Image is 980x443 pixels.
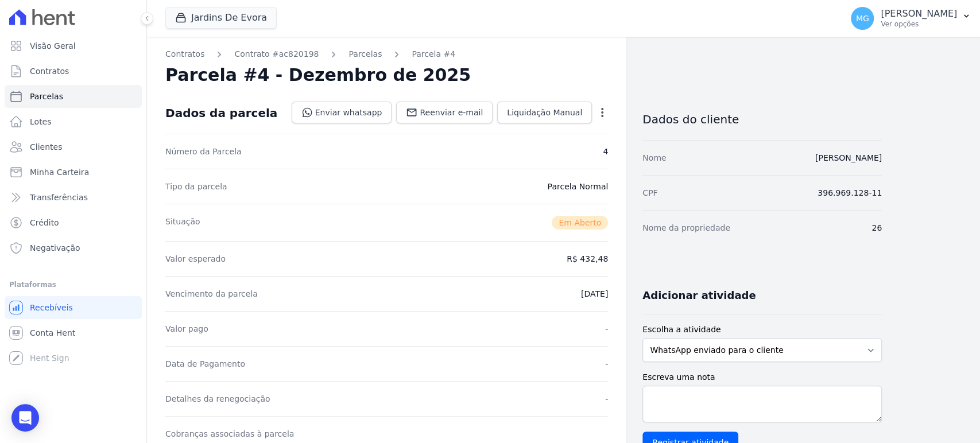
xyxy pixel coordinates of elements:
label: Escreva uma nota [642,371,882,383]
dd: 396.969.128-11 [818,187,882,199]
span: MG [856,14,869,22]
dd: - [605,323,608,335]
span: Transferências [30,192,88,203]
span: Minha Carteira [30,166,89,178]
dt: CPF [642,187,657,199]
span: Reenviar e-mail [420,107,483,118]
a: Transferências [5,186,142,209]
a: Reenviar e-mail [396,102,493,123]
a: Contratos [5,60,142,83]
a: Clientes [5,135,142,158]
dt: Nome da propriedade [642,222,730,234]
a: Parcelas [5,85,142,108]
span: Liquidação Manual [507,107,582,118]
h3: Dados do cliente [642,112,882,126]
span: Conta Hent [30,327,75,339]
span: Negativação [30,242,80,254]
a: Enviar whatsapp [292,102,392,123]
dt: Vencimento da parcela [165,288,258,300]
span: Em Aberto [552,216,608,230]
a: Minha Carteira [5,161,142,184]
span: Visão Geral [30,40,76,52]
dd: - [605,393,608,405]
p: Ver opções [881,20,957,29]
a: Negativação [5,236,142,259]
nav: Breadcrumb [165,48,608,60]
div: Dados da parcela [165,106,277,120]
div: Open Intercom Messenger [11,404,39,432]
dt: Detalhes da renegociação [165,393,270,405]
span: Clientes [30,141,62,153]
dd: - [605,358,608,370]
h3: Adicionar atividade [642,289,756,302]
dt: Número da Parcela [165,146,242,157]
span: Parcelas [30,91,63,102]
dd: [DATE] [581,288,608,300]
dt: Valor esperado [165,253,226,265]
h2: Parcela #4 - Dezembro de 2025 [165,65,471,86]
dt: Data de Pagamento [165,358,245,370]
a: Parcela #4 [412,48,455,60]
dd: Parcela Normal [547,181,608,192]
dd: 4 [603,146,608,157]
dt: Nome [642,152,666,164]
a: Conta Hent [5,321,142,344]
dd: 26 [871,222,882,234]
span: Recebíveis [30,302,73,313]
button: MG [PERSON_NAME] Ver opções [842,2,980,34]
a: Recebíveis [5,296,142,319]
span: Crédito [30,217,59,228]
button: Jardins De Evora [165,7,277,29]
span: Lotes [30,116,52,127]
a: Contrato #ac820198 [234,48,319,60]
p: [PERSON_NAME] [881,8,957,20]
dt: Tipo da parcela [165,181,227,192]
a: Contratos [165,48,204,60]
a: Visão Geral [5,34,142,57]
dt: Situação [165,216,200,230]
label: Escolha a atividade [642,324,882,336]
a: Lotes [5,110,142,133]
dt: Valor pago [165,323,208,335]
div: Plataformas [9,278,137,292]
span: Contratos [30,65,69,77]
a: Parcelas [348,48,382,60]
a: Crédito [5,211,142,234]
dd: R$ 432,48 [567,253,608,265]
dt: Cobranças associadas à parcela [165,428,294,440]
a: Liquidação Manual [497,102,592,123]
a: [PERSON_NAME] [815,153,882,162]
